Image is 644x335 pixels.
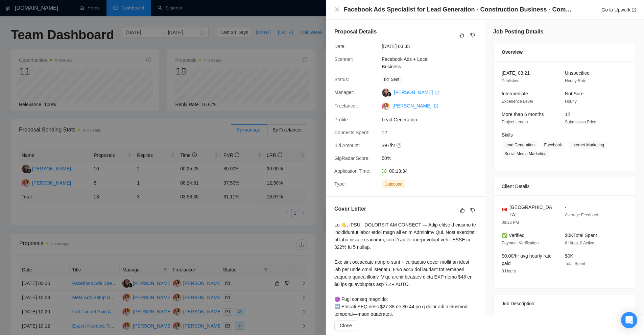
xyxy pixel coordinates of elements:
span: like [460,208,465,213]
span: $0K Total Spent [565,233,597,238]
span: 12 [382,129,483,136]
button: Close [334,320,357,331]
span: $0.00/hr avg hourly rate paid [502,253,552,266]
span: Overview [502,48,523,56]
span: 09:26 PM [502,220,519,225]
span: - [565,205,567,210]
span: Unspecified [565,70,590,76]
span: Bid Amount: [334,143,360,148]
span: Submission Price [565,120,596,124]
a: [PERSON_NAME] export [394,90,439,95]
div: Job Description [502,294,627,313]
span: Social Media Marketing [502,150,549,158]
span: Lead Generation [502,141,537,149]
span: Manager: [334,90,354,95]
span: Published [502,78,520,83]
span: 00:13:34 [389,168,408,174]
span: [DATE] 03:21 [502,70,530,76]
span: Application Time: [334,168,371,174]
span: export [632,8,636,12]
span: $97/hr [382,142,483,149]
span: Connects Spent: [334,130,369,135]
span: 12 [565,112,570,117]
button: dislike [469,31,477,39]
button: Close [334,7,340,13]
span: Intermediate [502,91,528,96]
span: Outbound [382,181,405,188]
span: mail [384,77,388,81]
a: [PERSON_NAME] export [392,103,438,109]
span: Total Spent [565,261,585,266]
span: dislike [470,208,475,213]
img: c1vMLZ1YX7opr00_yhG1CbPjxKIFIumOTvH3g-adNwXbgvG0FmFrMPMSAGDkb0AYH5 [382,102,390,111]
span: 0 Hours [502,269,516,273]
h5: Proposal Details [334,28,377,36]
span: Facebook [541,141,565,149]
span: Scanner: [334,56,353,62]
img: 🇨🇦 [502,207,507,212]
span: like [459,32,464,38]
button: like [458,31,466,39]
span: ✅ Verified [502,233,525,238]
h4: Facebook Ads Specialist for Lead Generation - Construction Business - Commission-Based Bonuses! [344,5,577,14]
span: [GEOGRAPHIC_DATA] [509,204,554,218]
span: dislike [470,32,475,38]
span: Payment Verification [502,241,539,245]
span: 50% [382,154,483,162]
h5: Job Posting Details [493,28,543,36]
div: Client Details [502,177,627,195]
h5: Cover Letter [334,205,366,213]
button: dislike [469,206,477,214]
span: Type: [334,181,346,187]
span: 6 Hires, 0 Active [565,241,594,245]
a: Go to Upworkexport [601,7,636,13]
span: Lead Generation [382,116,483,123]
button: like [458,206,467,214]
span: Hourly Rate [565,78,586,83]
span: Skills [502,132,513,138]
span: Profile: [334,117,349,122]
span: Close [340,322,352,329]
img: gigradar-bm.png [387,92,391,97]
span: Hourly [565,99,577,104]
span: Experience Level [502,99,533,104]
span: [DATE] 03:35 [382,43,483,50]
a: Facebook Ads + Local Business [382,56,428,69]
span: $0K [565,253,573,259]
span: close [334,7,340,12]
span: clock-circle [382,169,386,173]
span: export [435,91,439,95]
span: Date: [334,44,345,49]
span: Average Feedback [565,213,599,217]
span: GigRadar Score: [334,155,369,161]
span: More than 6 months [502,112,544,117]
span: Freelancer: [334,103,358,109]
div: Open Intercom Messenger [621,312,637,328]
span: Sent [391,77,399,82]
span: Project Length [502,120,528,124]
span: Not Sure [565,91,583,96]
span: Status: [334,77,349,82]
span: Internet Marketing [569,141,607,149]
span: question-circle [397,143,402,148]
span: export [434,104,438,108]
